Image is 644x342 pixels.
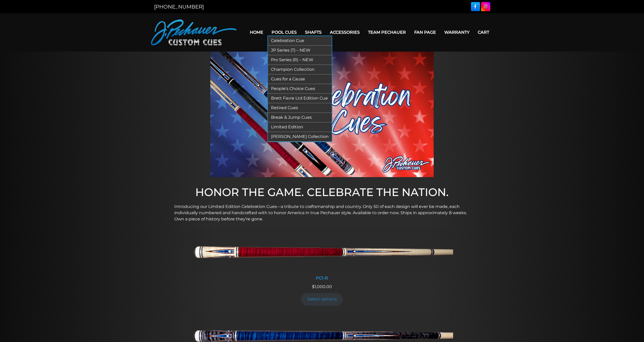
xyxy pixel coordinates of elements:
[312,284,315,289] span: $
[267,26,301,39] a: Pool Cues
[151,19,237,45] img: Pechauer Custom Cues
[440,26,474,39] a: Warranty
[191,229,453,273] img: PC1-R
[268,55,332,65] a: Pro Series (R) – NEW
[268,94,332,103] a: Brett Favre Ltd Edition Cue
[268,65,332,74] a: Champion Collection
[246,26,267,39] a: Home
[410,26,440,39] a: Fan Page
[268,46,332,55] a: JP Series (T) – NEW
[301,293,343,306] a: Add to cart: “PC1-R”
[474,26,493,39] a: Cart
[312,284,332,289] span: 1,000.00
[191,229,453,284] a: PC1-R PC1-R
[268,36,332,46] a: Celebration Cue
[268,103,332,113] a: Retired Cues
[174,204,470,222] p: Introducing our Limited Edition Celebration Cues—a tribute to craftsmanship and country. Only 50 ...
[326,26,364,39] a: Accessories
[268,113,332,122] a: Break & Jump Cues
[364,26,410,39] a: Team Pechauer
[154,4,204,10] a: [PHONE_NUMBER]
[301,26,326,39] a: Shafts
[191,276,453,281] div: PC1-R
[268,122,332,132] a: Limited Edition
[268,132,332,142] a: [PERSON_NAME] Collection
[268,84,332,94] a: People’s Choice Cues
[268,74,332,84] a: Cues for a Cause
